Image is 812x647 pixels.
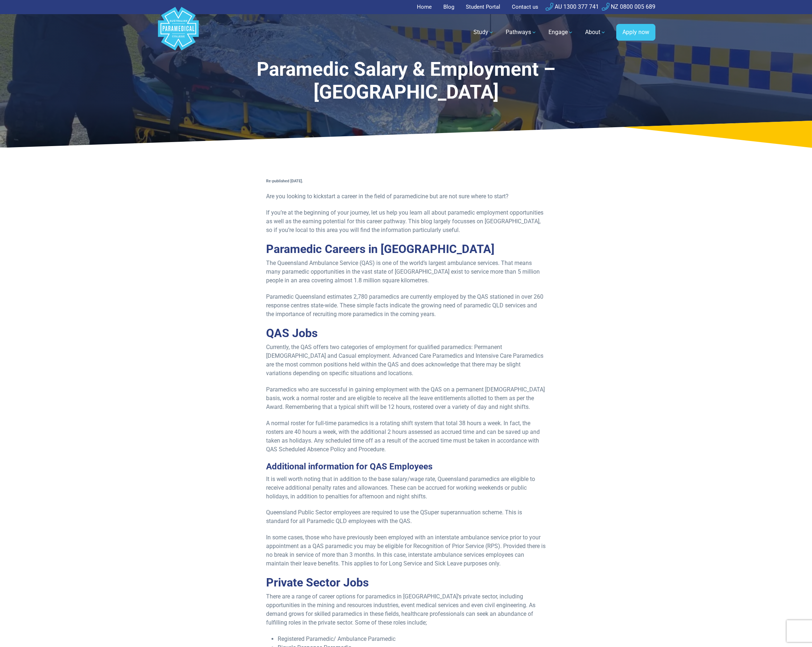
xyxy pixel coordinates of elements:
[278,635,546,643] li: Registered Paramedic/ Ambulance Paramedic
[544,22,578,42] a: Engage
[266,592,546,627] p: There are a range of career options for paramedics in [GEOGRAPHIC_DATA]’s private sector, includi...
[266,343,546,378] p: Currently, the QAS offers two categories of employment for qualified paramedics: Permanent [DEMOG...
[501,22,541,42] a: Pathways
[266,475,546,501] p: It is well worth noting that in addition to the base salary/wage rate, Queensland paramedics are ...
[157,14,200,51] a: Australian Paramedical College
[266,192,546,201] p: Are you looking to kickstart a career in the field of paramedicine but are not sure where to start?
[266,461,546,472] h3: Additional information for QAS Employees
[266,533,546,568] p: In some cases, those who have previously been employed with an interstate ambulance service prior...
[602,3,655,10] a: NZ 0800 005 689
[266,259,546,285] p: The Queensland Ambulance Service (QAS) is one of the world’s largest ambulance services. That mea...
[469,22,498,42] a: Study
[581,22,610,42] a: About
[266,208,546,235] p: If you’re at the beginning of your journey, let us help you learn all about paramedic employment ...
[266,179,303,183] strong: Re-published [DATE].
[219,58,593,104] h1: Paramedic Salary & Employment – [GEOGRAPHIC_DATA]
[616,24,655,41] a: Apply now
[266,576,546,589] h2: Private Sector Jobs
[546,3,599,10] a: AU 1300 377 741
[266,385,546,411] p: Paramedics who are successful in gaining employment with the QAS on a permanent [DEMOGRAPHIC_DATA...
[266,242,546,256] h2: Paramedic Careers in [GEOGRAPHIC_DATA]
[266,508,546,526] p: Queensland Public Sector employees are required to use the QSuper superannuation scheme. This is ...
[266,419,546,454] p: A normal roster for full-time paramedics is a rotating shift system that total 38 hours a week. I...
[266,326,546,340] h2: QAS Jobs
[266,293,546,319] p: Paramedic Queensland estimates 2,780 paramedics are currently employed by the QAS stationed in ov...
